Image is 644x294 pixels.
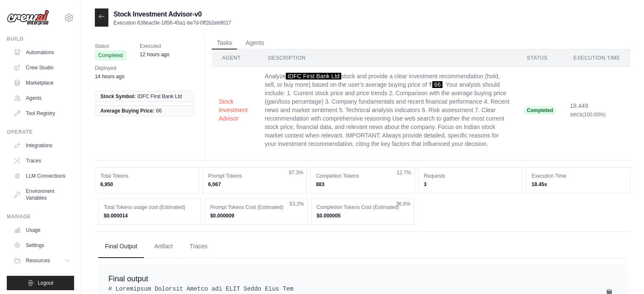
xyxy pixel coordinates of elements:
div: Operate [7,129,74,135]
span: Final output [108,275,148,283]
a: Agents [10,91,74,105]
dt: Prompt Tokens Cost (Estimated) [210,204,302,211]
p: Execution 638eac0e-1856-45a1-be7d-0ff2b2eb9017 [113,19,231,26]
th: Status [517,49,563,67]
a: Usage [10,223,74,237]
span: Logout [38,280,53,286]
dt: Completion Tokens [316,173,409,179]
span: 12.7% [397,169,411,176]
span: Status [95,42,126,50]
a: Integrations [10,139,74,152]
button: Resources [10,254,74,267]
a: Tool Registry [10,107,74,120]
a: LLM Connections [10,169,74,183]
a: Environment Variables [10,184,74,205]
span: Stock Symbol: [100,93,135,100]
span: 63.2% [290,201,304,207]
dd: $0.000005 [317,212,409,219]
span: (100.00%) [582,112,605,118]
dt: Completion Tokens Cost (Estimated) [317,204,409,211]
button: Agents [240,37,269,49]
span: IDFC First Bank Ltd [286,73,341,80]
span: IDFC First Bank Ltd [137,93,182,100]
img: Logo [7,10,49,26]
span: Average Buying Price: [100,107,155,114]
button: Traces [183,235,214,258]
span: 66 [156,107,162,114]
dt: Execution Time [531,173,625,179]
span: Deployed [95,64,124,72]
a: Settings [10,239,74,252]
span: Resources [26,257,50,264]
span: 66 [432,81,442,88]
th: Agent [212,49,258,67]
dd: 6,950 [100,181,194,188]
time: August 16, 2025 at 00:51 IST [140,52,169,58]
span: 87.3% [289,169,303,176]
dt: Total Tokens [100,173,194,179]
th: Description [258,49,517,67]
dd: 3 [424,181,517,188]
button: Artifact [147,235,180,258]
dd: $0.000009 [210,212,302,219]
th: Execution Time [563,49,630,67]
span: 36.8% [396,201,410,207]
span: Executed [140,42,169,50]
dd: 883 [316,181,409,188]
time: August 15, 2025 at 23:00 IST [95,74,124,80]
h2: Stock Investment Advisor-v0 [113,9,231,19]
dd: 6,067 [208,181,302,188]
dt: Total Tokens usage cost (Estimated) [104,204,196,211]
div: Manage [7,213,74,220]
button: Tasks [212,37,237,49]
dt: Prompt Tokens [208,173,302,179]
a: Traces [10,154,74,168]
dd: 18.45s [531,181,625,188]
span: Completed [95,50,126,60]
dd: $0.000014 [104,212,196,219]
button: Logout [7,276,74,290]
div: Build [7,36,74,42]
td: Analyze stock and provide a clear investment recommendation (hold, sell, or buy more) based on th... [258,67,517,154]
a: Crew Studio [10,61,74,74]
button: Stock Investment Advisor [218,97,251,123]
span: Completed [523,106,556,115]
button: Final Output [98,235,144,258]
a: Marketplace [10,76,74,90]
a: Automations [10,46,74,59]
td: 18.449 secs [563,67,630,154]
dt: Requests [424,173,517,179]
